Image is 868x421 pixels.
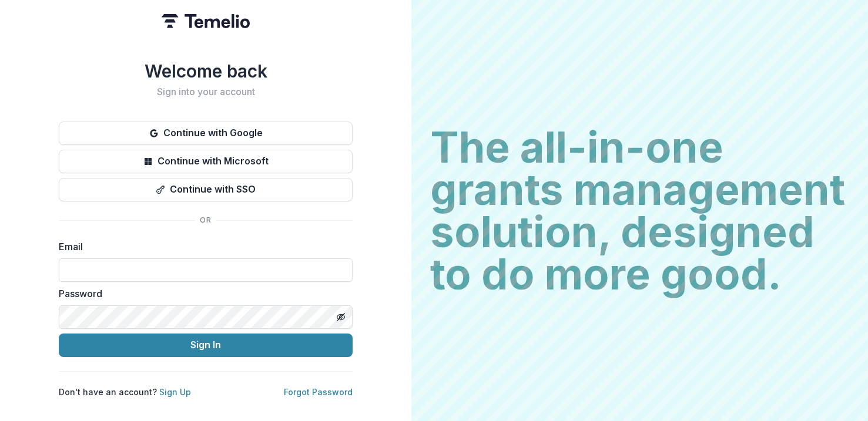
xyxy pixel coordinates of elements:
button: Sign In [59,334,353,357]
a: Forgot Password [284,387,353,397]
label: Password [59,287,346,301]
button: Continue with Microsoft [59,150,353,173]
button: Toggle password visibility [331,308,350,326]
label: Email [59,240,346,254]
p: Don't have an account? [59,386,191,398]
button: Continue with Google [59,122,353,145]
img: Temelio [162,14,250,28]
h1: Welcome back [59,60,353,82]
h2: Sign into your account [59,86,353,97]
a: Sign Up [159,387,191,397]
button: Continue with SSO [59,178,353,201]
